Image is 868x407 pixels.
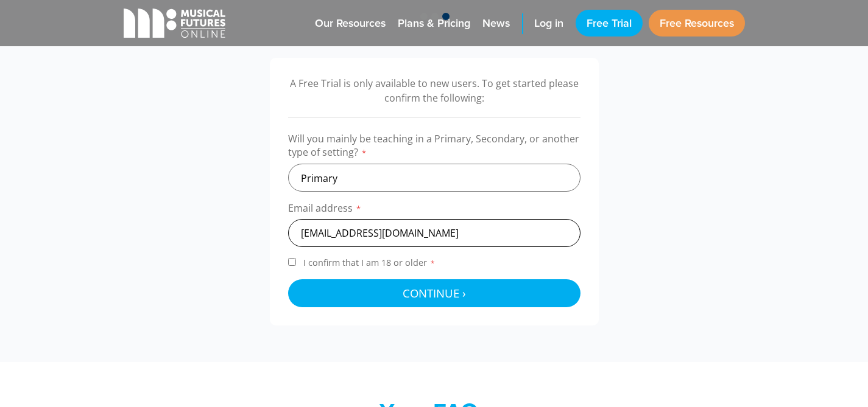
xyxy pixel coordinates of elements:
[288,76,580,105] p: A Free Trial is only available to new users. To get started please confirm the following:
[288,201,580,219] label: Email address
[403,285,466,301] span: Continue ›
[398,16,470,31] span: Plans & Pricing
[301,257,438,268] span: I confirm that I am 18 or older
[288,258,296,266] input: I confirm that I am 18 or older*
[482,16,510,31] span: News
[534,16,563,31] span: Log in
[288,132,580,164] label: Will you mainly be teaching in a Primary, Secondary, or another type of setting?
[288,279,580,307] button: Continue ›
[576,10,643,37] a: Free Trial
[315,16,386,31] span: Our Resources
[649,10,745,37] a: Free Resources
